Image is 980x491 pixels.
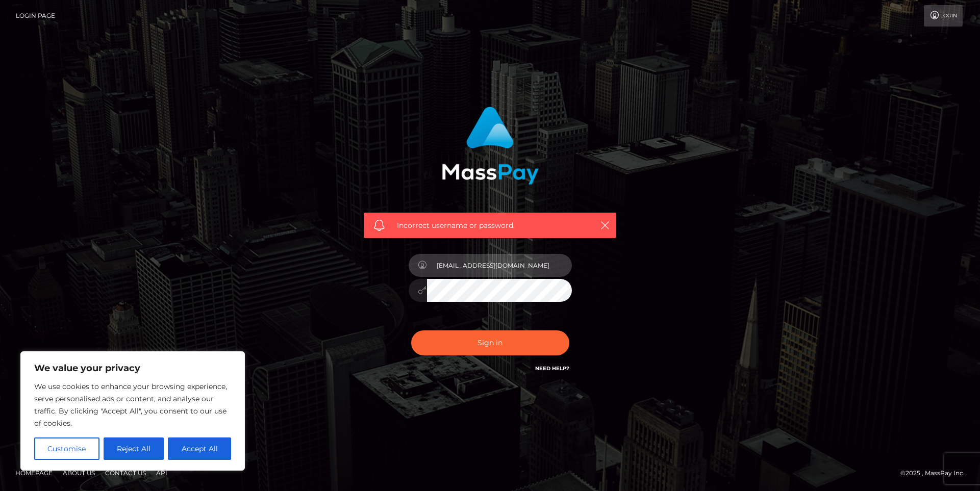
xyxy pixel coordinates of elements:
[535,365,569,372] a: Need Help?
[411,330,569,355] button: Sign in
[16,5,55,27] a: Login Page
[101,465,150,481] a: Contact Us
[397,220,583,231] span: Incorrect username or password.
[34,437,99,460] button: Customise
[59,465,99,481] a: About Us
[924,5,963,27] a: Login
[34,362,231,374] p: We value your privacy
[104,437,164,460] button: Reject All
[152,465,171,481] a: API
[20,351,245,471] div: We value your privacy
[11,465,57,481] a: Homepage
[900,468,972,479] div: © 2025 , MassPay Inc.
[34,380,231,429] p: We use cookies to enhance your browsing experience, serve personalised ads or content, and analys...
[168,437,231,460] button: Accept All
[442,107,539,185] img: MassPay Login
[427,254,572,277] input: Username...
